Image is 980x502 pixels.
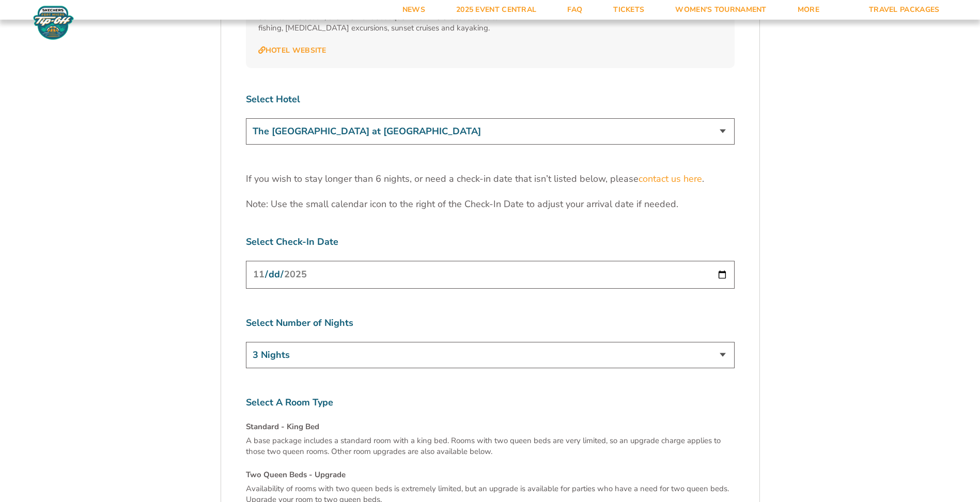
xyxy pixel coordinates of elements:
[31,5,76,40] img: Fort Myers Tip-Off
[246,198,735,211] p: Note: Use the small calendar icon to the right of the Check-In Date to adjust your arrival date i...
[246,469,735,480] h4: Two Queen Beds - Upgrade
[258,46,326,55] a: Hotel Website
[246,435,735,457] p: A base package includes a standard room with a king bed. Rooms with two queen beds are very limit...
[246,396,735,409] label: Select A Room Type
[246,236,735,248] label: Select Check-In Date
[246,172,735,185] p: If you wish to stay longer than 6 nights, or need a check-in date that isn’t listed below, please .
[246,93,735,106] label: Select Hotel
[639,172,702,185] a: contact us here
[246,421,735,432] h4: Standard - King Bed
[246,317,735,330] label: Select Number of Nights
